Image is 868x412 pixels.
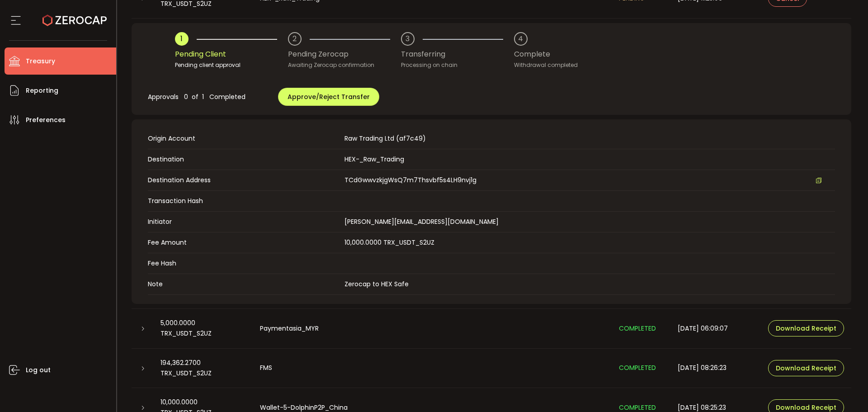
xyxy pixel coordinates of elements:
div: Pending Client [175,46,288,63]
div: 194,362.2700 TRX_USDT_S2UZ [153,358,253,379]
span: Treasury [26,55,55,68]
button: Approve/Reject Transfer [278,88,379,106]
div: Paymentasia_MYR [253,323,612,334]
span: Approvals 0 of 1 Completed [148,92,245,101]
div: Pending client approval [175,61,288,70]
span: Fee Amount [148,238,340,247]
span: COMPLETED [619,363,656,372]
span: Origin Account [148,134,340,143]
div: Complete [514,46,578,63]
span: Download Receipt [776,325,836,331]
div: Transferring [401,46,514,63]
div: 2 [292,35,297,43]
div: [DATE] 08:26:23 [670,363,761,373]
span: Destination Address [148,175,340,185]
span: Download Receipt [776,365,836,371]
span: 10,000.0000 TRX_USDT_S2UZ [344,238,434,247]
span: Fee Hash [148,259,340,268]
span: [PERSON_NAME][EMAIL_ADDRESS][DOMAIN_NAME] [344,217,499,226]
div: [DATE] 06:09:07 [670,323,761,334]
div: 4 [518,35,523,43]
span: Raw Trading Ltd (af7c49) [344,134,426,143]
span: HEX-_Raw_Trading [344,155,404,164]
span: Approve/Reject Transfer [288,92,370,101]
span: COMPLETED [619,324,656,333]
span: Download Receipt [776,404,836,411]
span: Transaction Hash [148,196,340,206]
div: FMS [253,363,612,373]
button: Download Receipt [768,320,844,336]
span: Zerocap to HEX Safe [344,279,409,289]
span: Initiator [148,217,340,227]
span: Log out [26,364,51,377]
span: Destination [148,155,340,164]
div: Processing on chain [401,61,514,70]
div: Awaiting Zerocap confirmation [288,61,401,70]
div: 1 [180,35,183,43]
span: Note [148,279,340,289]
div: 5,000.0000 TRX_USDT_S2UZ [153,318,253,339]
div: Withdrawal completed [514,61,578,70]
button: Download Receipt [768,360,844,376]
iframe: Chat Widget [823,369,868,412]
span: Reporting [26,84,58,97]
span: TCdGwwvzkjgWsQ7m7Thsvbf5s4LH9nvj1g [344,175,476,185]
span: COMPLETED [619,403,656,412]
span: Preferences [26,114,66,127]
div: Pending Zerocap [288,46,401,63]
div: 3 [406,35,410,43]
